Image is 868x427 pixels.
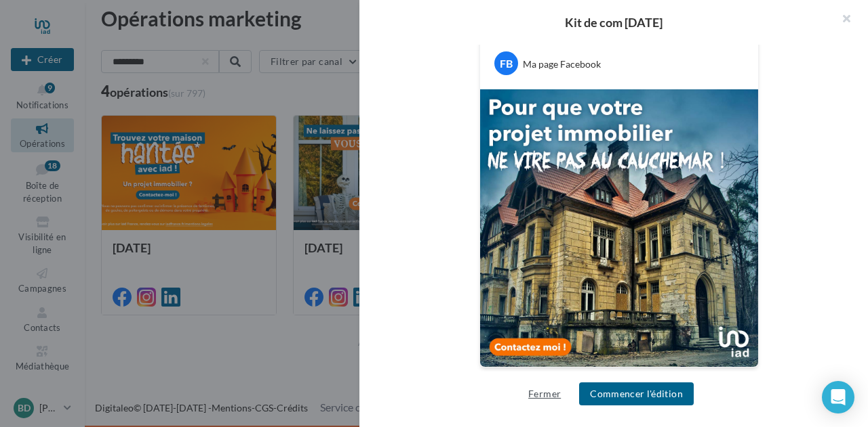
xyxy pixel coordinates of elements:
button: Fermer [523,386,566,402]
div: Open Intercom Messenger [822,381,854,413]
div: Ma page Facebook [523,58,601,71]
div: FB [494,51,518,75]
div: Kit de com [DATE] [381,16,846,28]
div: La prévisualisation est non-contractuelle [479,367,759,385]
button: Commencer l'édition [579,382,694,405]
